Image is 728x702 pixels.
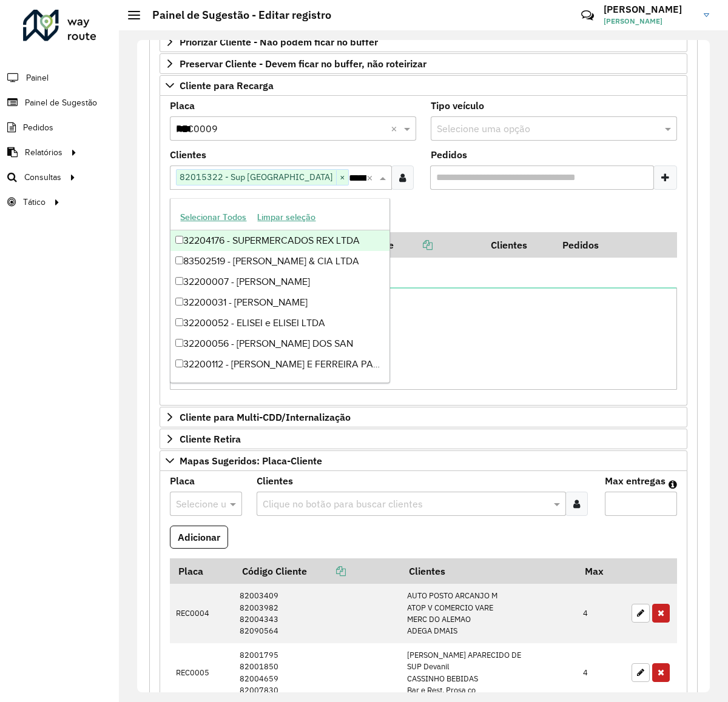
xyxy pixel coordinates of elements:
div: 32200031 - [PERSON_NAME] [170,292,389,313]
td: REC0004 [170,584,234,643]
td: 82003409 82003982 82004343 82090564 [234,584,400,643]
div: 32200118 - J MESQUITA JARDIM M [170,375,389,395]
th: Clientes [482,232,554,258]
a: Cliente Retira [160,429,687,449]
span: Tático [23,196,45,209]
span: Relatórios [25,146,62,159]
th: Código Cliente [320,232,482,258]
h2: Painel de Sugestão - Editar registro [140,8,331,22]
span: Consultas [24,171,61,184]
label: Placa [170,473,195,488]
td: 4 [577,584,625,643]
div: 83502519 - [PERSON_NAME] & CIA LTDA [170,251,389,272]
label: Pedidos [431,147,467,162]
span: Painel de Sugestão [25,96,97,109]
span: Cliente Retira [180,434,241,444]
td: AUTO POSTO ARCANJO M ATOP V COMERCIO VARE MERC DO ALEMAO ADEGA DMAIS [400,584,576,643]
div: 32200052 - ELISEI e ELISEI LTDA [170,313,389,333]
ng-dropdown-panel: Options list [170,198,390,383]
span: Mapas Sugeridos: Placa-Cliente [180,456,322,466]
a: Copiar [394,239,433,251]
span: Cliente para Recarga [180,81,274,90]
th: Placa [170,558,234,584]
div: 32200112 - [PERSON_NAME] E FERREIRA PANIFICACaO LTDA - ME [170,354,389,375]
th: Max [577,558,625,584]
th: Clientes [400,558,576,584]
button: Adicionar [170,526,228,549]
label: Clientes [257,473,293,488]
span: Cliente para Multi-CDD/Internalização [180,412,351,422]
a: Mapas Sugeridos: Placa-Cliente [160,450,687,471]
span: Preservar Cliente - Devem ficar no buffer, não roteirizar [180,59,426,69]
span: × [336,170,348,185]
div: 32200007 - [PERSON_NAME] [170,272,389,292]
label: Placa [170,98,195,113]
div: Cliente para Recarga [160,96,687,406]
span: Painel [26,72,49,84]
h3: [PERSON_NAME] [604,4,695,15]
span: Pedidos [23,121,53,134]
a: Contato Rápido [575,2,601,28]
div: 32204176 - SUPERMERCADOS REX LTDA [170,230,389,251]
span: 82015322 - Sup [GEOGRAPHIC_DATA] [177,170,336,184]
span: Clear all [391,121,401,136]
span: [PERSON_NAME] [604,16,695,27]
label: Max entregas [605,473,666,488]
span: Priorizar Cliente - Não podem ficar no buffer [180,37,378,47]
a: Cliente para Multi-CDD/Internalização [160,407,687,427]
label: Clientes [170,147,206,162]
th: Pedidos [554,232,625,258]
em: Máximo de clientes que serão colocados na mesma rota com os clientes informados [669,480,677,489]
span: Clear all [366,170,377,185]
label: Tipo veículo [431,98,484,113]
th: Código Cliente [234,558,400,584]
button: Selecionar Todos [175,208,252,227]
a: Preservar Cliente - Devem ficar no buffer, não roteirizar [160,53,687,74]
a: Priorizar Cliente - Não podem ficar no buffer [160,32,687,52]
button: Limpar seleção [252,208,321,227]
a: Cliente para Recarga [160,75,687,96]
div: 32200056 - [PERSON_NAME] DOS SAN [170,333,389,354]
a: Copiar [307,565,346,577]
